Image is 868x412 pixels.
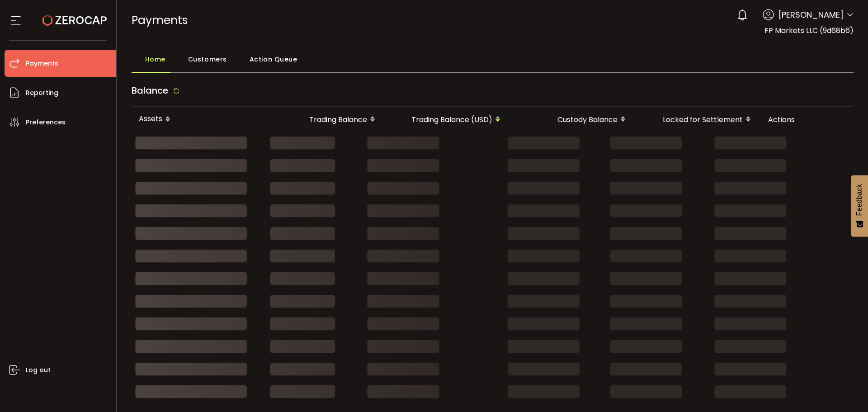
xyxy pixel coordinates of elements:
button: Feedback - Show survey [851,175,868,237]
span: Balance [132,84,168,97]
div: Trading Balance (USD) [385,112,510,127]
div: Actions [761,114,851,125]
span: Home [145,50,165,68]
span: Payments [132,12,188,28]
span: Preferences [26,116,66,129]
span: Customers [188,50,227,68]
div: Custody Balance [510,112,636,127]
span: [PERSON_NAME] [778,9,844,21]
div: Trading Balance [272,112,385,127]
div: Locked for Settlement [636,112,761,127]
span: Payments [26,57,58,70]
span: FP Markets LLC (9d68b6) [764,25,854,36]
span: Reporting [26,86,58,99]
div: Assets [132,112,272,127]
span: Log out [26,364,51,377]
span: Feedback [855,184,863,216]
span: Action Queue [250,50,297,68]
